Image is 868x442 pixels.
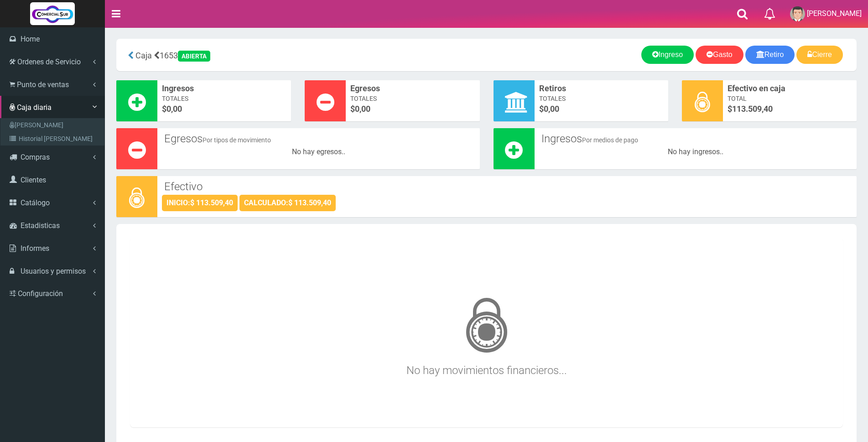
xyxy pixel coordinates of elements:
[18,289,63,298] span: Configuración
[162,103,286,115] span: $
[350,103,475,115] span: $
[541,133,850,145] h3: Ingresos
[162,147,475,157] div: No hay egresos..
[162,94,286,103] span: Totales
[135,51,152,60] span: Caja
[539,83,664,94] span: Retiros
[21,153,50,161] span: Compras
[162,83,286,94] span: Ingresos
[796,46,843,64] a: Cierre
[3,132,104,146] a: Historial [PERSON_NAME]
[745,46,795,64] a: Retiro
[21,35,40,43] span: Home
[164,133,473,145] h3: Egresos
[17,103,52,112] span: Caja diaria
[30,2,75,25] img: Logo grande
[21,221,60,230] span: Estadisticas
[696,46,743,64] a: Gasto
[21,244,49,253] span: Informes
[17,80,69,89] span: Punto de ventas
[203,136,271,144] small: Por tipos de movimiento
[728,94,852,103] span: Total
[123,46,365,64] div: 1653
[539,103,664,115] span: $
[21,176,46,184] span: Clientes
[21,267,86,276] span: Usuarios y permisos
[288,198,331,207] strong: $ 113.509,40
[641,46,694,64] a: Ingreso
[582,136,638,144] small: Por medios de pago
[350,94,475,103] span: Totales
[17,57,81,66] span: Ordenes de Servicio
[239,195,336,211] div: CALCULADO:
[790,6,805,21] img: User Image
[539,147,852,157] div: No hay ingresos..
[539,94,664,103] span: Totales
[166,104,182,114] font: 0,00
[350,83,475,94] span: Egresos
[544,104,559,114] font: 0,00
[135,286,838,376] h3: No hay movimientos financieros...
[732,104,773,114] span: 113.509,40
[21,198,50,207] span: Catálogo
[162,195,238,211] div: INICIO:
[807,9,862,18] span: [PERSON_NAME]
[164,181,850,192] h3: Efectivo
[3,118,104,132] a: [PERSON_NAME]
[178,51,210,62] div: ABIERTA
[728,103,852,115] span: $
[190,198,233,207] strong: $ 113.509,40
[355,104,370,114] font: 0,00
[728,83,852,94] span: Efectivo en caja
